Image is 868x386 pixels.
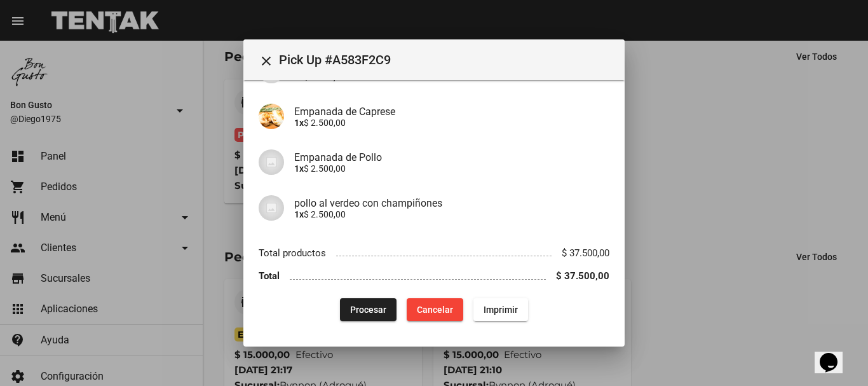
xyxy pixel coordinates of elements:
iframe: chat widget [815,335,855,373]
h4: Empanada de Caprese [294,106,609,118]
span: Pick Up #A583F2C9 [279,50,614,70]
p: $ 2.500,00 [294,209,609,219]
button: Imprimir [473,298,528,321]
b: 1x [294,209,304,219]
b: 1x [294,118,304,128]
button: Cerrar [254,47,279,72]
span: Imprimir [484,305,518,315]
img: 4730223d-b286-4edc-adea-357d75887313.jpg [259,104,284,129]
button: Procesar [340,298,397,321]
mat-icon: Cerrar [259,53,274,69]
b: 1x [294,163,304,174]
li: Total productos $ 37.500,00 [259,241,609,265]
p: $ 2.500,00 [294,163,609,174]
h4: Empanada de Pollo [294,151,609,163]
span: Procesar [350,305,386,315]
button: Cancelar [407,298,463,321]
span: Cancelar [417,305,453,315]
p: $ 2.500,00 [294,118,609,128]
h4: pollo al verdeo con champiñones [294,197,609,209]
img: 07c47add-75b0-4ce5-9aba-194f44787723.jpg [259,195,284,221]
li: Total $ 37.500,00 [259,265,609,288]
img: 07c47add-75b0-4ce5-9aba-194f44787723.jpg [259,149,284,175]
